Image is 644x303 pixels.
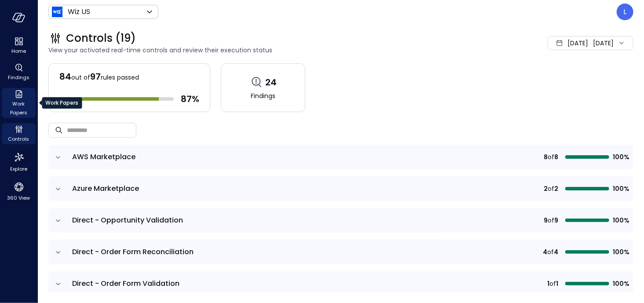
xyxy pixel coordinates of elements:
button: expand row [54,153,62,162]
span: of [549,279,556,288]
span: 100% [613,184,628,193]
span: 100% [613,215,628,225]
span: of [547,247,554,257]
span: 87 % [181,93,199,105]
span: Direct - Order Form Reconciliation [72,247,194,257]
span: 4 [543,247,547,257]
span: 100% [613,247,628,257]
p: Wiz US [68,7,90,17]
span: [DATE] [567,38,588,48]
span: Work Papers [5,99,32,117]
a: 24Findings [221,63,305,112]
span: Direct - Order Form Validation [72,278,179,288]
div: Leah Collins [617,4,633,20]
span: Direct - Opportunity Validation [72,215,183,225]
span: of [548,184,554,193]
span: out of [71,73,90,82]
button: expand row [54,185,62,193]
button: expand row [54,216,62,225]
span: 2 [554,184,558,193]
div: Findings [2,62,36,83]
span: 2 [544,184,548,193]
span: of [548,152,554,162]
span: Azure Marketplace [72,183,139,193]
span: of [548,215,554,225]
div: 360 View [2,179,36,203]
span: 360 View [7,193,30,202]
span: 100% [613,279,628,288]
div: Controls [2,123,36,144]
span: 8 [544,152,548,162]
span: 9 [544,215,548,225]
button: expand row [54,280,62,288]
span: View your activated real-time controls and review their execution status [48,45,418,55]
span: 1 [547,279,549,288]
span: Findings [8,73,29,82]
span: rules passed [101,73,139,82]
span: 97 [90,70,101,83]
span: AWS Marketplace [72,152,135,162]
span: 1 [556,279,558,288]
span: Controls [8,135,29,143]
span: 24 [265,77,277,88]
span: 100% [613,152,628,162]
div: Work Papers [42,97,82,109]
span: 8 [554,152,558,162]
div: Explore [2,150,36,174]
div: Home [2,35,36,56]
span: 9 [554,215,558,225]
span: Home [11,47,26,55]
button: expand row [54,248,62,257]
div: Work Papers [2,88,36,118]
span: 4 [554,247,558,257]
span: 84 [59,70,71,83]
img: Icon [52,7,62,17]
span: Controls (19) [66,31,136,45]
span: Explore [10,164,27,173]
span: Findings [251,91,275,101]
p: L [624,7,627,17]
